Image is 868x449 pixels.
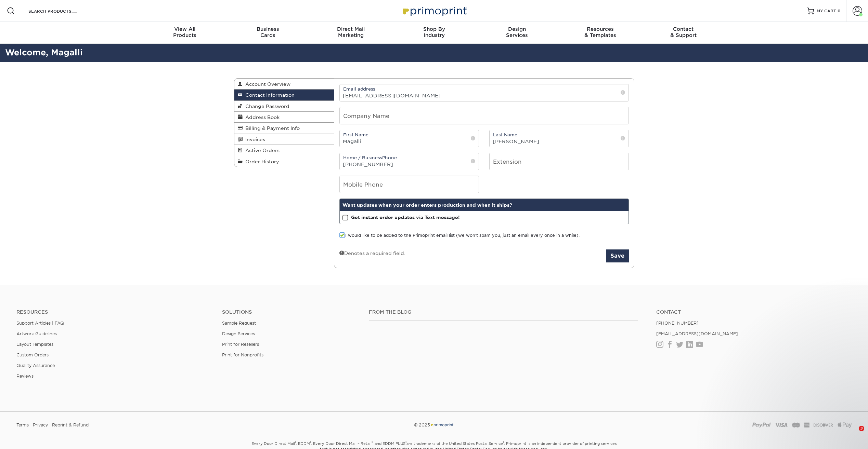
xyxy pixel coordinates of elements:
a: Direct MailMarketing [309,22,392,44]
span: Resources [559,26,642,32]
a: Layout Templates [16,342,53,347]
h4: Resources [16,309,212,315]
a: Active Orders [234,145,334,156]
a: Print for Nonprofits [222,352,263,357]
span: Change Password [243,104,289,109]
a: Print for Resellers [222,342,259,347]
sup: ® [372,441,373,444]
div: Industry [392,26,476,38]
a: Reviews [16,373,34,379]
a: Artwork Guidelines [16,331,57,336]
span: Contact [642,26,725,32]
a: Design Services [222,331,255,336]
div: & Templates [559,26,642,38]
span: Design [476,26,559,32]
a: Privacy [33,420,48,430]
a: Contact& Support [642,22,725,44]
div: © 2025 [293,420,575,430]
h4: Solutions [222,309,359,315]
span: Shop By [392,26,476,32]
div: Want updates when your order enters production and when it ships? [340,199,629,211]
a: Resources& Templates [559,22,642,44]
a: Billing & Payment Info [234,123,334,134]
a: Sample Request [222,321,256,326]
a: BusinessCards [226,22,309,44]
span: Order History [243,159,279,164]
a: [PHONE_NUMBER] [656,321,699,326]
a: Invoices [234,134,334,145]
div: Marketing [309,26,392,38]
input: SEARCH PRODUCTS..... [28,7,94,15]
h4: From the Blog [369,309,638,315]
span: 0 [838,9,841,13]
sup: ® [503,441,504,444]
a: Support Articles | FAQ [16,321,64,326]
sup: ® [405,441,406,444]
a: View AllProducts [143,22,226,44]
div: Products [143,26,226,38]
span: View All [143,26,226,32]
sup: ® [310,441,311,444]
a: Address Book [234,112,334,123]
div: & Support [642,26,725,38]
a: Account Overview [234,79,334,90]
span: 3 [859,426,864,431]
div: Denotes a required field. [339,249,405,257]
img: Primoprint [400,3,468,18]
span: Direct Mail [309,26,392,32]
a: Shop ByIndustry [392,22,476,44]
sup: ® [295,441,296,444]
a: Terms [16,420,29,430]
img: Primoprint [430,422,454,427]
button: Save [606,249,629,262]
a: Contact Information [234,90,334,100]
a: Quality Assurance [16,363,55,368]
span: Address Book [243,114,280,120]
div: Services [476,26,559,38]
span: Business [226,26,309,32]
a: [EMAIL_ADDRESS][DOMAIN_NAME] [656,331,738,336]
span: Active Orders [243,148,280,153]
span: Account Overview [243,81,290,87]
a: Custom Orders [16,352,49,357]
a: Change Password [234,101,334,112]
a: DesignServices [476,22,559,44]
span: MY CART [817,8,836,14]
iframe: Intercom live chat [845,426,861,442]
div: Cards [226,26,309,38]
span: Contact Information [243,92,295,98]
a: Order History [234,156,334,167]
strong: Get instant order updates via Text message! [351,215,460,220]
a: Contact [656,309,852,315]
span: Billing & Payment Info [243,125,300,131]
label: I would like to be added to the Primoprint email list (we won't spam you, just an email every onc... [339,232,580,239]
span: Invoices [243,137,265,142]
a: Reprint & Refund [52,420,89,430]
